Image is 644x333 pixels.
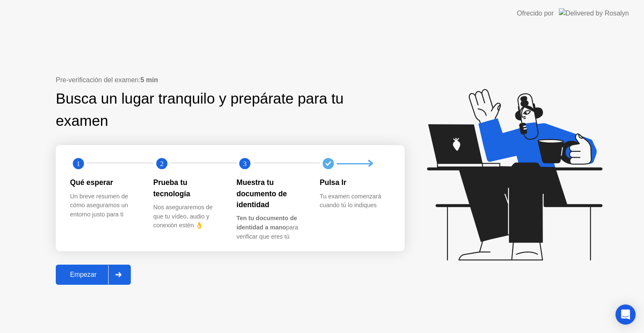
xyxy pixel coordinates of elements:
[160,160,163,168] text: 2
[140,76,158,83] b: 5 min
[320,177,390,188] div: Pulsa Ir
[236,214,306,241] div: para verificar que eres tú
[153,203,223,230] div: Nos aseguraremos de que tu vídeo, audio y conexión estén 👌
[236,177,306,210] div: Muestra tu documento de identidad
[615,304,636,325] div: Open Intercom Messenger
[517,8,554,18] div: Ofrecido por
[58,271,108,278] div: Empezar
[153,177,223,199] div: Prueba tu tecnología
[77,160,80,168] text: 1
[56,75,405,85] div: Pre-verificación del examen:
[56,88,351,132] div: Busca un lugar tranquilo y prepárate para tu examen
[56,265,131,285] button: Empezar
[559,8,629,18] img: Delivered by Rosalyn
[70,177,140,188] div: Qué esperar
[70,192,140,219] div: Un breve resumen de cómo aseguramos un entorno justo para ti
[320,192,390,210] div: Tu examen comenzará cuando tú lo indiques
[236,215,297,231] b: Ten tu documento de identidad a mano
[243,160,247,168] text: 3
